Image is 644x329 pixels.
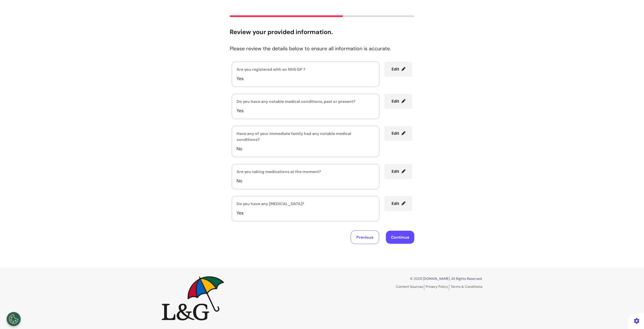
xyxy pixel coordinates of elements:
[237,201,375,207] p: Do you have any [MEDICAL_DATA]?
[237,210,375,216] p: Yes
[237,75,375,82] p: Yes
[451,284,482,289] a: Terms & Conditions
[237,107,375,114] p: Yes
[351,230,379,244] button: Previous
[384,196,412,211] button: Edit
[392,131,399,136] span: Edit
[392,169,399,174] span: Edit
[386,231,414,244] button: Continue
[162,276,224,320] img: Spectrum.Life logo
[392,99,399,104] span: Edit
[392,66,399,72] span: Edit
[237,169,375,175] p: Are you taking medications at the moment?
[384,94,412,109] button: Edit
[230,28,414,36] h2: Review your provided information.
[237,66,375,72] p: Are you registered with an NHS GP ?
[384,62,412,77] button: Edit
[237,99,375,105] p: Do you have any notable medical conditions, past or present?
[392,201,399,206] span: Edit
[384,126,412,141] button: Edit
[426,284,449,290] a: Privacy Policy
[230,45,414,53] p: Please review the details below to ensure all information is accurate.
[237,145,375,152] p: No
[326,276,482,281] p: © 2025 [DOMAIN_NAME]. All Rights Reserved.
[7,312,21,326] button: Open Preferences
[237,131,375,143] p: Have any of your immediate family had any notable medical conditions?
[396,284,424,290] a: Content Sources
[237,178,375,184] p: No
[384,164,412,179] button: Edit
